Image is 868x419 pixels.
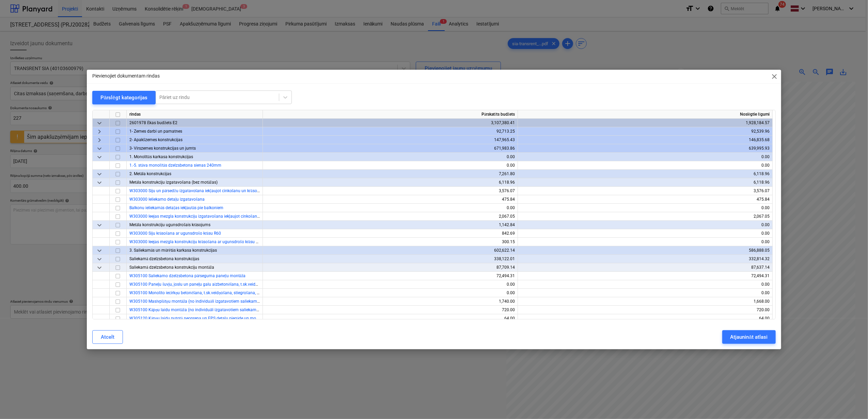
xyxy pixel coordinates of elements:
[521,229,770,238] div: 0.00
[266,289,515,297] div: 0.00
[266,314,515,323] div: 64.00
[730,333,768,341] div: Atjaunināt atlasi
[95,170,104,178] span: keyboard_arrow_down
[129,239,263,244] a: W303000 Ieejas mezgla konstrukciju krāsošana ar ugunsdrošo krāsu R60
[92,330,123,344] button: Atcelt
[521,263,770,272] div: 87,637.14
[129,146,196,151] span: 3- Virszemes konstrukcijas un jumts
[95,153,104,161] span: keyboard_arrow_down
[521,306,770,314] div: 720.00
[129,290,314,295] a: W305100 Monolīto iecirkņu betonēšana, t.sk.veidņošana, stiegrošana, betonēšana un betona kopšana
[129,248,217,253] span: 3. Saliekamās un mūrētās karkasa konstrukcijas
[521,144,770,153] div: 639,995.93
[129,154,193,159] span: 1. Monolītās karkasa konstrukcijas
[95,145,104,153] span: keyboard_arrow_down
[95,255,104,263] span: keyboard_arrow_down
[521,127,770,136] div: 92,539.96
[521,314,770,323] div: 64.00
[129,273,246,278] a: W305100 Saliekamo dzelzsbetona pārseguma paneļu montāža
[266,195,515,204] div: 475.84
[266,178,515,187] div: 6,118.96
[95,128,104,136] span: keyboard_arrow_right
[521,195,770,204] div: 475.84
[521,187,770,195] div: 3,576.07
[95,264,104,272] span: keyboard_arrow_down
[129,231,221,236] a: W303000 Siju krāsošana ar ugunsdrošo krāsu R60
[521,119,770,127] div: 1,928,184.57
[129,180,218,185] span: Metāla konstrukciju izgatavošana (bez motāžas)
[129,188,307,193] a: W303000 Siju un pārsedžu izgatavošana iekļaujot cinkošanu un krāsošanu atbilstoši specifikācijai
[266,280,515,289] div: 0.00
[266,272,515,280] div: 72,494.31
[266,297,515,306] div: 1,740.00
[129,205,223,210] a: Balkonu ieliekamās detaļas iekļautās pie balkoniem
[95,179,104,187] span: keyboard_arrow_down
[266,221,515,229] div: 1,142.84
[266,170,515,178] div: 7,261.80
[129,307,308,312] a: W305100 Kāpņu laidu montāža (no individuāli izgatavotiem saliekamā dzelzsbetona elementiem)
[129,214,327,219] a: W303000 Ieejas mezgla konstrukciju izgatavošana iekļaujot cinkošanu un krāsošanu atbilstoši speci...
[92,72,160,80] p: Pievienojiet dokumentam rindas
[266,246,515,255] div: 602,622.14
[266,127,515,136] div: 92,713.25
[521,161,770,170] div: 0.00
[129,120,177,125] span: 2601978 Ēkas budžets E2
[521,204,770,212] div: 0.00
[95,136,104,144] span: keyboard_arrow_right
[266,136,515,144] div: 147,965.43
[95,221,104,229] span: keyboard_arrow_down
[521,153,770,161] div: 0.00
[266,263,515,272] div: 87,709.14
[129,265,214,270] span: Saliekamā dzelzsbetona konstrukciju montāža
[521,212,770,221] div: 2,067.05
[521,246,770,255] div: 586,888.05
[263,110,518,119] div: Pārskatīts budžets
[521,238,770,246] div: 0.00
[266,187,515,195] div: 3,576.07
[521,221,770,229] div: 0.00
[129,163,221,168] a: 1.-5. stāva monolītās dzelzsbetona sienas 240mm
[129,282,351,287] a: W305100 Paneļu šuvju, joslu un paneļu galu aizbetonēšana, t.sk.veidņošana, stiegrošana, betonēšan...
[521,136,770,144] div: 146,835.68
[521,255,770,263] div: 332,814.32
[266,204,515,212] div: 0.00
[129,171,171,176] span: 2. Metāla konstrukcijas
[266,119,515,127] div: 3,107,380.41
[266,144,515,153] div: 671,983.86
[129,197,205,202] a: W303000 Ieliekamo detaļu izgatavošana
[521,170,770,178] div: 6,118.96
[92,91,156,104] button: Pārslēgt kategorijas
[100,93,147,102] div: Pārslēgt kategorijas
[101,333,114,341] div: Atcelt
[518,110,773,119] div: Noslēgtie līgumi
[266,229,515,238] div: 842.69
[521,178,770,187] div: 6,118.96
[722,330,776,344] button: Atjaunināt atlasi
[129,299,308,304] a: W305100 Masīvplātņu montāža (no individuāli izgatavotiem saliekamā dzelzsbetona elementiem)
[129,316,280,321] a: W305120 Kāpņu laidu putotā neoprena un EPS detaļu piegāde un montāža objektā
[127,110,263,119] div: rindas
[770,72,778,81] span: close
[266,212,515,221] div: 2,067.05
[521,289,770,297] div: 0.00
[521,297,770,306] div: 1,668.00
[266,255,515,263] div: 338,122.01
[266,153,515,161] div: 0.00
[521,280,770,289] div: 0.00
[129,256,199,261] span: Saliekamā dzelzsbetona konstrukcijas
[266,238,515,246] div: 300.15
[266,306,515,314] div: 720.00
